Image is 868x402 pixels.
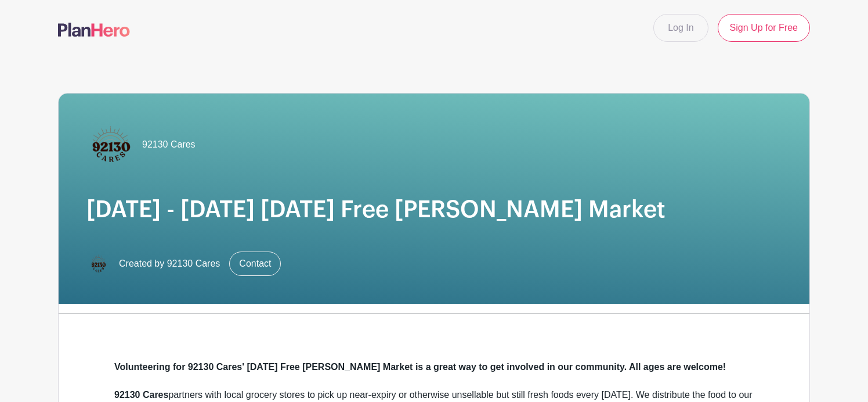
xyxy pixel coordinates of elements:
img: logo-507f7623f17ff9eddc593b1ce0a138ce2505c220e1c5a4e2b4648c50719b7d32.svg [58,23,130,37]
span: Created by 92130 Cares [119,257,220,271]
img: Untitled-Artwork%20(4).png [86,252,110,275]
img: 92130Cares_Logo_(1).png [86,121,133,168]
a: Sign Up for Free [718,14,810,42]
h1: [DATE] - [DATE] [DATE] Free [PERSON_NAME] Market [86,196,782,224]
strong: 92130 Cares [114,390,168,400]
strong: Volunteering for 92130 Cares' [DATE] Free [PERSON_NAME] Market is a great way to get involved in ... [114,362,726,372]
a: Log In [653,14,708,42]
span: 92130 Cares [142,138,196,152]
a: Contact [229,252,281,276]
